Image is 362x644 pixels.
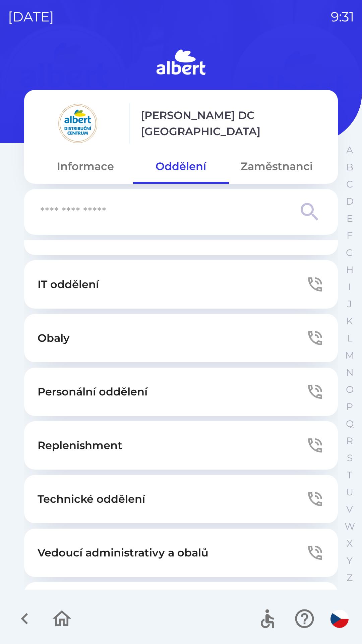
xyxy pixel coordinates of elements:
button: Informace [38,154,133,178]
button: Replenishment [24,421,338,470]
img: 092fc4fe-19c8-4166-ad20-d7efd4551fba.png [38,103,118,144]
p: Vedoucí administrativy a obalů [38,545,208,561]
button: Zaměstnanci [229,154,324,178]
img: cs flag [330,610,349,628]
button: Obaly [24,314,338,362]
p: [PERSON_NAME] DC [GEOGRAPHIC_DATA] [141,107,324,140]
img: Logo [24,47,338,79]
button: Vedoucí administrativy a obalů [24,529,338,577]
p: IT oddělení [38,276,99,292]
button: Technické oddělení [24,475,338,523]
button: Oddělení [133,154,229,178]
p: [DATE] [8,7,54,27]
button: Personální oddělení [24,368,338,416]
p: Replenishment [38,437,122,453]
p: Technické oddělení [38,491,145,507]
p: Personální oddělení [38,384,147,400]
p: 9:31 [331,7,354,27]
button: IT oddělení [24,260,338,309]
p: Obaly [38,330,70,346]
